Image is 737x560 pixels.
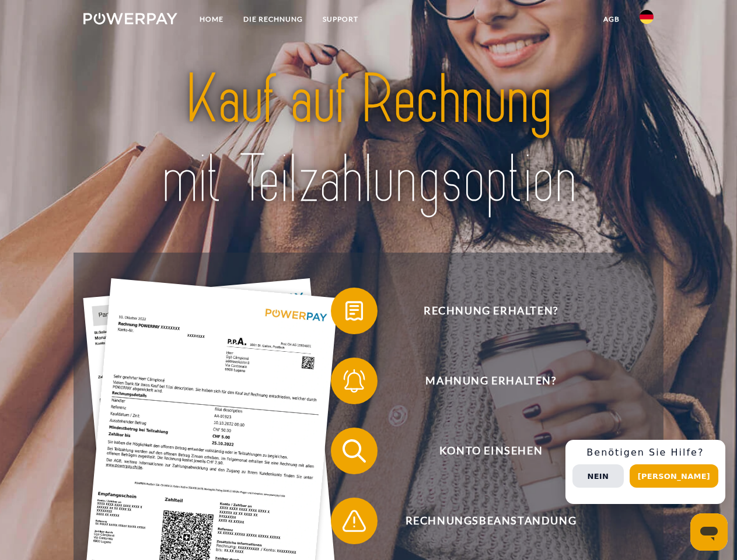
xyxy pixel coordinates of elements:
button: Rechnung erhalten? [331,288,634,334]
span: Mahnung erhalten? [348,358,634,404]
span: Rechnungsbeanstandung [348,498,634,544]
a: agb [593,9,630,30]
button: Rechnungsbeanstandung [331,498,634,544]
a: Home [190,9,233,30]
img: qb_bell.svg [340,366,369,395]
img: logo-powerpay-white.svg [83,13,177,24]
span: Rechnung erhalten? [348,288,634,334]
a: DIE RECHNUNG [233,9,313,30]
img: qb_search.svg [340,436,369,466]
iframe: Schaltfläche zum Öffnen des Messaging-Fensters [690,513,728,551]
button: Mahnung erhalten? [331,358,634,404]
img: qb_warning.svg [340,506,369,535]
span: Konto einsehen [348,428,634,474]
h3: Benötigen Sie Hilfe? [572,447,718,459]
img: title-powerpay_de.svg [111,56,626,223]
button: Konto einsehen [331,428,634,474]
img: de [640,10,654,24]
a: SUPPORT [313,9,368,30]
button: [PERSON_NAME] [630,464,718,488]
button: Nein [572,464,624,488]
div: Schnellhilfe [565,440,725,504]
img: qb_bill.svg [340,296,369,325]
